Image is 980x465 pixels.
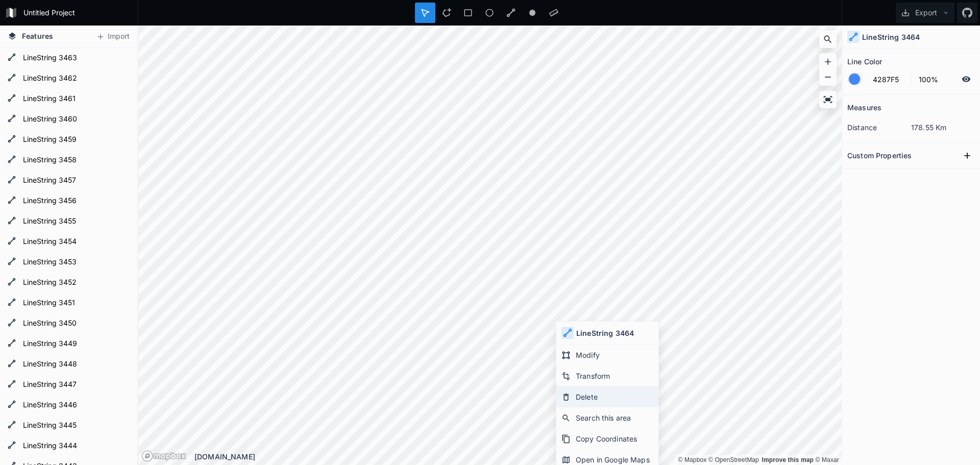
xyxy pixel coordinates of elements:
a: Maxar [816,456,840,463]
a: Mapbox logo [141,450,186,462]
div: Copy Coordinates [556,428,658,449]
span: Features [22,31,53,41]
div: Search this area [556,407,658,428]
div: Delete [556,386,658,407]
a: Map feedback [762,456,814,463]
a: OpenStreetMap [708,456,759,463]
h4: LineString 3464 [576,328,634,338]
a: Mapbox [678,456,706,463]
h2: Measures [847,100,881,115]
div: Transform [556,365,658,386]
h2: Line Color [847,54,882,69]
button: Export [896,3,954,23]
dd: 178.55 Km [911,122,975,133]
div: Modify [556,345,658,365]
h4: LineString 3464 [862,32,920,42]
div: [DOMAIN_NAME] [194,451,842,462]
h2: Custom Properties [847,148,912,163]
button: Import [91,29,135,45]
dt: distance [847,122,911,133]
